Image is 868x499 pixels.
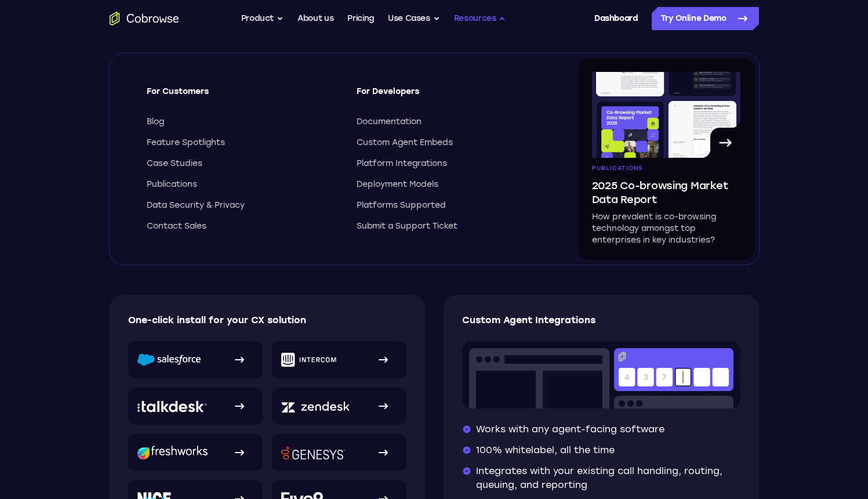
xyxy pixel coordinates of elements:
img: Genesys logo [281,446,345,460]
span: 2025 Co-browsing Market Data Report [592,179,740,207]
a: Publications [147,179,336,190]
p: Custom Agent Integrations [462,313,740,327]
span: For Developers [357,86,546,107]
img: Zendesk logo [281,400,350,413]
img: Co-browse code entry input [462,341,740,408]
span: Publications [147,179,197,190]
a: Try Online Demo [652,7,759,30]
img: Salesforce logo [137,353,201,366]
span: Data Security & Privacy [147,200,245,211]
span: Platform Integrations [357,158,447,169]
span: Deployment Models [357,179,438,190]
img: Talkdesk logo [137,400,207,413]
a: Salesforce logo [128,341,263,378]
a: Freshworks logo [128,434,263,471]
img: Freshworks logo [137,446,208,460]
span: Submit a Support Ticket [357,220,457,232]
li: 100% whitelabel, all the time [462,443,740,457]
span: Platforms Supported [357,200,446,211]
a: Blog [147,116,336,128]
button: Use Cases [388,7,440,30]
a: Custom Agent Embeds [357,137,546,149]
span: Contact Sales [147,220,206,232]
a: Contact Sales [147,220,336,232]
li: Works with any agent-facing software [462,422,740,436]
button: Product [241,7,284,30]
a: Zendesk logo [272,388,406,425]
a: Talkdesk logo [128,388,263,425]
p: How prevalent is co-browsing technology amongst top enterprises in key industries? [592,211,740,246]
img: Intercom logo [281,353,336,367]
a: Case Studies [147,158,336,169]
a: Intercom logo [272,341,406,378]
li: Integrates with your existing call handling, routing, queuing, and reporting [462,464,740,492]
a: Platforms Supported [357,200,546,211]
button: Resources [454,7,506,30]
a: Platform Integrations [357,158,546,169]
span: Feature Spotlights [147,137,225,149]
span: For Customers [147,86,336,107]
img: A page from the browsing market ebook [592,72,740,158]
span: Blog [147,116,164,128]
a: Go to the home page [110,12,179,26]
a: Deployment Models [357,179,546,190]
a: Feature Spotlights [147,137,336,149]
span: Custom Agent Embeds [357,137,453,149]
a: Pricing [347,7,374,30]
a: Genesys logo [272,434,406,471]
a: Data Security & Privacy [147,200,336,211]
a: Submit a Support Ticket [357,220,546,232]
span: Publications [592,165,643,172]
p: One-click install for your CX solution [128,313,407,327]
a: Dashboard [594,7,638,30]
span: Case Studies [147,158,202,169]
span: Documentation [357,116,422,128]
a: About us [297,7,333,30]
a: Documentation [357,116,546,128]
